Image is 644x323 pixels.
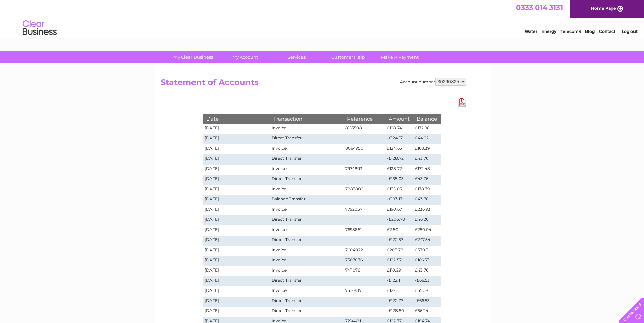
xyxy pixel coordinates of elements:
td: -£122.77 [385,297,413,307]
img: logo.png [22,18,57,38]
td: [DATE] [203,297,270,307]
td: Invoice [270,205,343,215]
td: £43.76 [413,266,440,276]
td: -£66.53 [413,297,440,307]
a: Telecoms [560,29,581,34]
th: Transaction [270,114,343,124]
td: Balance Transfer [270,195,343,205]
th: Amount [385,114,413,124]
td: Invoice [270,144,343,154]
td: Invoice [270,256,343,266]
td: £172.48 [413,165,440,175]
td: Invoice [270,165,343,175]
a: Energy [541,29,556,34]
td: -£193.17 [385,195,413,205]
td: £43.76 [413,195,440,205]
td: £55.58 [413,286,440,297]
td: £43.76 [413,175,440,185]
td: £236.93 [413,205,440,215]
td: £122.11 [385,286,413,297]
td: 7698861 [344,225,386,236]
td: 7411076 [344,266,386,276]
td: £122.57 [385,256,413,266]
td: -£203.78 [385,215,413,225]
td: Direct Transfer [270,297,343,307]
td: [DATE] [203,266,270,276]
td: £46.26 [413,215,440,225]
td: Invoice [270,266,343,276]
td: -£66.53 [413,276,440,286]
td: £250.04 [413,225,440,236]
td: [DATE] [203,205,270,215]
td: £168.39 [413,144,440,154]
td: £247.54 [413,236,440,246]
td: [DATE] [203,276,270,286]
td: Direct Transfer [270,276,343,286]
td: 8064950 [344,144,386,154]
td: £370.11 [413,246,440,256]
a: Log out [622,29,638,34]
a: Water [525,29,537,34]
td: 7507876 [344,256,386,266]
a: Make A Payment [372,51,428,63]
td: £166.33 [413,256,440,266]
div: Account number [400,78,466,86]
td: 7312887 [344,286,386,297]
td: Direct Transfer [270,307,343,317]
td: £110.29 [385,266,413,276]
a: My Account [217,51,273,63]
td: [DATE] [203,236,270,246]
td: Direct Transfer [270,215,343,225]
td: Direct Transfer [270,154,343,165]
th: Reference [344,114,386,124]
td: [DATE] [203,175,270,185]
a: Contact [599,29,615,34]
td: 7604022 [344,246,386,256]
td: -£124.17 [385,134,413,144]
a: Services [269,51,325,63]
td: £44.22 [413,134,440,144]
div: Clear Business is a trading name of Verastar Limited (registered in [GEOGRAPHIC_DATA] No. 3667643... [162,4,483,33]
td: [DATE] [203,256,270,266]
td: £172.96 [413,124,440,134]
td: £124.63 [385,144,413,154]
td: £2.50 [385,225,413,236]
td: [DATE] [203,195,270,205]
a: Blog [585,29,595,34]
td: £56.24 [413,307,440,317]
th: Date [203,114,270,124]
td: £190.67 [385,205,413,215]
td: 7883882 [344,185,386,195]
a: Download Pdf [458,97,466,107]
td: [DATE] [203,134,270,144]
td: £203.78 [385,246,413,256]
td: -£128.50 [385,307,413,317]
td: £128.74 [385,124,413,134]
td: Direct Transfer [270,236,343,246]
td: 7792057 [344,205,386,215]
td: -£135.03 [385,175,413,185]
td: 7974893 [344,165,386,175]
td: £178.79 [413,185,440,195]
td: £43.76 [413,154,440,165]
td: [DATE] [203,286,270,297]
h2: Statement of Accounts [161,78,466,90]
td: [DATE] [203,144,270,154]
td: [DATE] [203,215,270,225]
a: My Clear Business [165,51,221,63]
td: Invoice [270,185,343,195]
th: Balance [413,114,440,124]
td: [DATE] [203,225,270,236]
td: [DATE] [203,124,270,134]
td: 8153508 [344,124,386,134]
a: 0333 014 3131 [516,3,563,12]
td: Invoice [270,246,343,256]
td: [DATE] [203,165,270,175]
td: Invoice [270,286,343,297]
td: Invoice [270,124,343,134]
td: -£122.11 [385,276,413,286]
td: £135.03 [385,185,413,195]
td: [DATE] [203,185,270,195]
a: Customer Help [320,51,376,63]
